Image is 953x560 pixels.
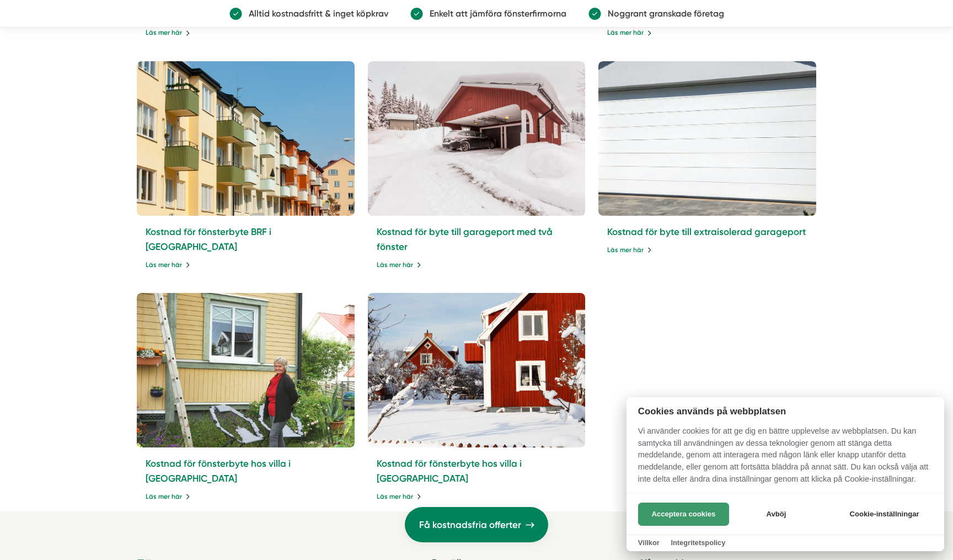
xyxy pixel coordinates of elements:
[836,503,933,526] button: Cookie-inställningar
[671,538,725,547] a: Integritetspolicy
[638,503,729,526] button: Acceptera cookies
[627,425,944,493] p: Vi använder cookies för att ge dig en bättre upplevelse av webbplatsen. Du kan samtycka till anvä...
[627,406,944,417] h2: Cookies används på webbplatsen
[732,503,820,526] button: Avböj
[638,538,660,547] a: Villkor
